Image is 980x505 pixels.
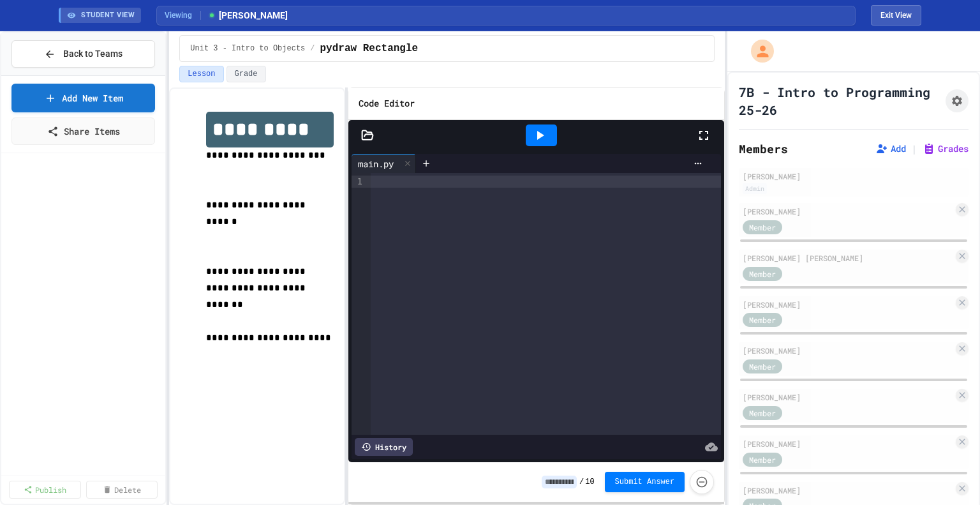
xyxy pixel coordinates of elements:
[63,47,122,61] span: Back to Teams
[615,477,675,487] span: Submit Answer
[911,141,917,156] span: |
[743,345,953,356] div: [PERSON_NAME]
[926,454,967,492] iframe: chat widget
[86,481,158,499] a: Delete
[352,154,416,173] div: main.py
[226,66,266,82] button: Grade
[743,299,953,310] div: [PERSON_NAME]
[923,142,969,155] button: Grades
[165,10,201,21] span: Viewing
[81,10,135,21] span: STUDENT VIEW
[690,470,714,494] button: Force resubmission of student's answer (Admin only)
[738,36,777,66] div: My Account
[190,43,305,54] span: Unit 3 - Intro to Objects
[11,40,155,68] button: Back to Teams
[743,206,953,217] div: [PERSON_NAME]
[739,83,940,119] h1: 7B - Intro to Programming 25-26
[743,391,953,403] div: [PERSON_NAME]
[743,438,953,449] div: [PERSON_NAME]
[579,477,584,487] span: /
[946,89,969,112] button: Assignment Settings
[875,142,906,155] button: Add
[179,66,223,82] button: Lesson
[749,314,776,326] span: Member
[352,176,364,188] div: 1
[749,454,776,465] span: Member
[749,222,776,233] span: Member
[743,485,953,496] div: [PERSON_NAME]
[749,268,776,280] span: Member
[355,438,413,456] div: History
[359,96,415,112] h6: Code Editor
[871,5,921,26] button: Exit student view
[310,43,315,54] span: /
[11,117,155,145] a: Share Items
[585,477,594,487] span: 10
[207,9,288,22] span: [PERSON_NAME]
[743,252,953,264] div: [PERSON_NAME] [PERSON_NAME]
[320,41,419,56] span: pydraw Rectangle
[749,407,776,419] span: Member
[743,183,767,194] div: Admin
[605,472,685,492] button: Submit Answer
[11,84,155,112] a: Add New Item
[352,157,400,170] div: main.py
[739,140,788,158] h2: Members
[743,170,965,182] div: [PERSON_NAME]
[749,361,776,372] span: Member
[9,481,81,499] a: Publish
